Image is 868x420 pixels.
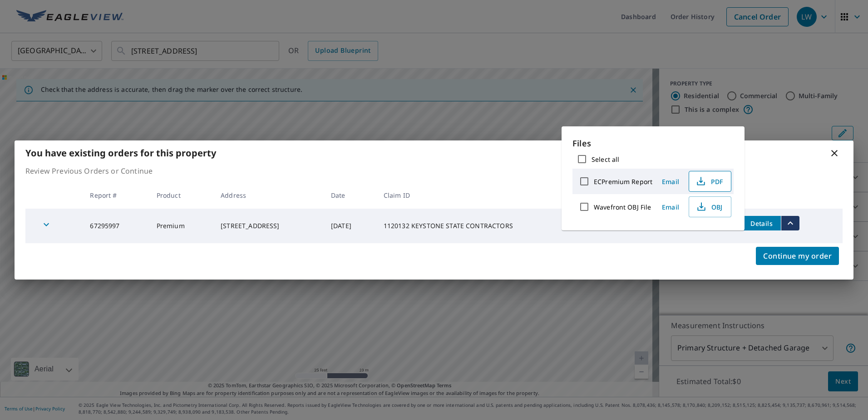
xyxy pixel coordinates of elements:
[660,203,681,211] span: Email
[763,250,832,262] span: Continue my order
[695,176,724,187] span: PDF
[660,177,681,186] span: Email
[376,182,593,209] th: Claim ID
[594,177,652,186] label: ECPremium Report
[656,175,685,189] button: Email
[149,182,214,209] th: Product
[25,165,843,176] p: Review Previous Orders or Continue
[695,201,724,212] span: OBJ
[83,182,149,209] th: Report #
[689,171,731,192] button: PDF
[376,209,593,243] td: 1120132 KEYSTONE STATE CONTRACTORS
[756,247,839,265] button: Continue my order
[221,221,316,230] div: [STREET_ADDRESS]
[689,196,731,217] button: OBJ
[781,216,799,230] button: filesDropdownBtn-67295997
[149,209,214,243] td: Premium
[572,137,734,150] p: Files
[25,147,216,159] b: You have existing orders for this property
[748,219,775,228] span: Details
[324,209,376,243] td: [DATE]
[656,200,685,214] button: Email
[83,209,149,243] td: 67295997
[592,155,619,164] label: Select all
[324,182,376,209] th: Date
[594,203,651,211] label: Wavefront OBJ File
[213,182,324,209] th: Address
[743,216,781,230] button: detailsBtn-67295997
